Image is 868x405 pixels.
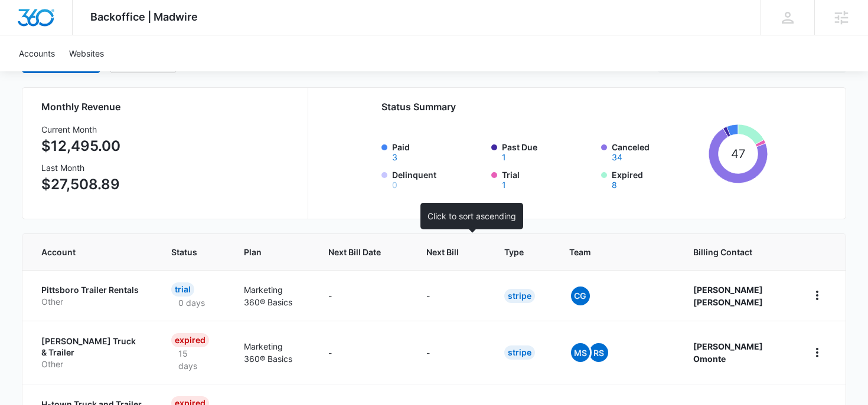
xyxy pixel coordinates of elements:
[612,141,704,162] label: Canceled
[328,246,381,258] span: Next Bill Date
[41,335,143,370] a: [PERSON_NAME] Truck & TrailerOther
[244,340,300,365] p: Marketing 360® Basics
[426,246,459,258] span: Next Bill
[504,345,535,360] div: Stripe
[62,35,111,71] a: Websites
[808,286,827,305] button: home
[171,282,194,297] div: Trial
[90,11,198,23] span: Backoffice | Madwire
[381,100,768,114] h2: Status Summary
[41,123,120,136] h3: Current Month
[171,347,216,372] p: 15 days
[612,153,622,162] button: Canceled
[41,100,293,114] h2: Monthly Revenue
[41,284,143,307] a: Pittsboro Trailer RentalsOther
[502,141,594,162] label: Past Due
[693,341,763,364] strong: [PERSON_NAME] Omonte
[731,147,745,161] tspan: 47
[612,181,617,189] button: Expired
[502,181,506,189] button: Trial
[41,174,120,195] p: $27,508.89
[41,162,120,174] h3: Last Month
[314,270,412,321] td: -
[244,246,300,258] span: Plan
[693,285,763,307] strong: [PERSON_NAME] [PERSON_NAME]
[41,284,143,296] p: Pittsboro Trailer Rentals
[41,335,143,358] p: [PERSON_NAME] Truck & Trailer
[392,141,484,162] label: Paid
[12,35,62,71] a: Accounts
[171,297,212,309] p: 0 days
[412,270,490,321] td: -
[571,343,590,362] span: MS
[171,333,209,347] div: Expired
[569,246,648,258] span: Team
[502,169,594,189] label: Trial
[571,287,590,305] span: CG
[420,203,523,229] div: Click to sort ascending
[41,296,143,308] p: Other
[502,153,506,162] button: Past Due
[244,284,300,308] p: Marketing 360® Basics
[41,136,120,157] p: $12,495.00
[504,246,524,258] span: Type
[589,343,608,362] span: RS
[612,169,704,189] label: Expired
[808,343,827,362] button: home
[412,321,490,384] td: -
[41,358,143,370] p: Other
[504,289,535,303] div: Stripe
[392,153,397,162] button: Paid
[693,246,779,258] span: Billing Contact
[41,246,126,258] span: Account
[314,321,412,384] td: -
[392,169,484,189] label: Delinquent
[171,246,198,258] span: Status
